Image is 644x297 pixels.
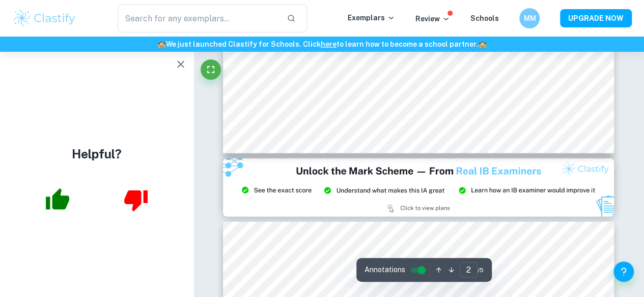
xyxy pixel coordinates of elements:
button: Help and Feedback [613,261,634,282]
a: Schools [470,14,499,22]
h4: Helpful? [72,145,122,163]
button: UPGRADE NOW [560,9,632,27]
h6: We just launched Clastify for Schools. Click to learn how to become a school partner. [2,39,642,50]
span: Annotations [365,265,405,275]
button: Fullscreen [201,59,221,80]
input: Search for any exemplars... [118,4,278,32]
a: here [321,40,337,48]
span: 🏫 [478,40,487,48]
h6: MM [524,13,536,24]
span: / 5 [478,266,484,275]
p: Review [415,13,450,24]
span: 🏫 [157,40,166,48]
img: Clastify logo [12,8,77,28]
img: Ad [223,158,614,217]
button: MM [519,8,540,28]
p: Exemplars [348,12,395,23]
